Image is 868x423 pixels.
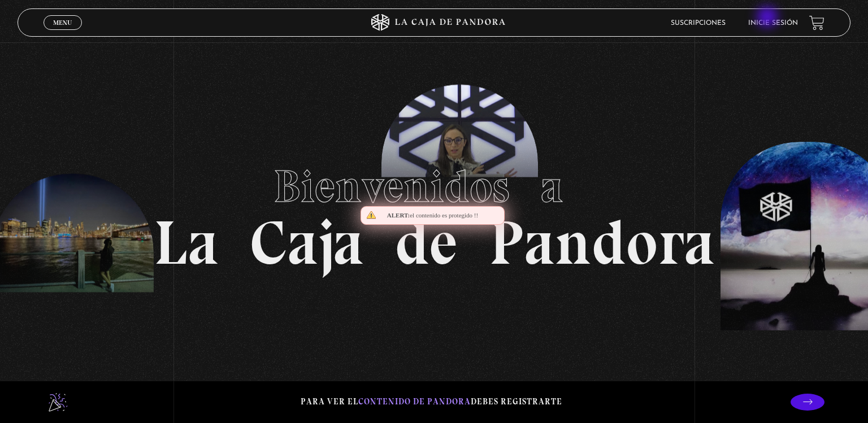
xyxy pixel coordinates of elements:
span: Cerrar [50,29,76,37]
h1: La Caja de Pandora [154,150,715,274]
span: Menu [53,19,72,26]
a: View your shopping cart [809,15,824,30]
span: Alert: [387,212,410,219]
span: contenido de Pandora [358,396,471,407]
a: Inicie sesión [748,20,798,27]
span: Bienvenidos a [274,159,594,213]
a: Suscripciones [671,20,726,27]
p: Para ver el debes registrarte [301,394,562,409]
div: el contenido es protegido !! [361,206,505,225]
